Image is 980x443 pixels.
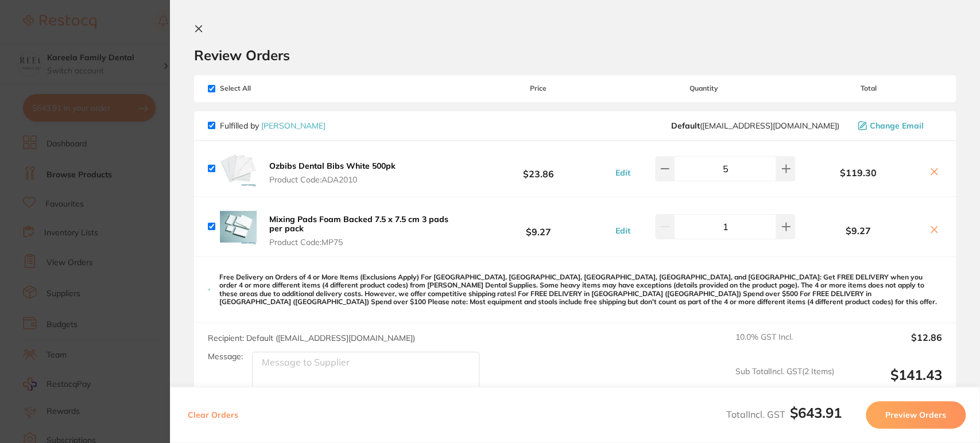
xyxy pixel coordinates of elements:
span: Recipient: Default ( [EMAIL_ADDRESS][DOMAIN_NAME] ) [208,333,415,343]
output: $141.43 [843,367,942,398]
span: 10.0 % GST Incl. [735,332,834,357]
b: $119.30 [795,168,921,178]
a: [PERSON_NAME] [261,121,326,131]
h2: Review Orders [194,46,956,64]
b: $643.91 [790,404,842,421]
span: Sub Total Incl. GST ( 2 Items) [735,367,834,398]
b: $9.27 [795,226,921,236]
b: $23.86 [465,158,612,179]
button: Change Email [854,121,942,131]
span: Select All [208,84,323,92]
img: anI2ZmQ5cA [220,208,257,245]
output: $12.86 [843,332,942,357]
b: Default [671,121,700,131]
button: Edit [611,226,633,236]
img: NTk5NzQydw [220,150,257,187]
span: Total [795,84,942,92]
span: Product Code: MP75 [269,238,462,247]
span: Quantity [611,84,795,92]
b: $9.27 [465,216,612,237]
button: Mixing Pads Foam Backed 7.5 x 7.5 cm 3 pads per pack Product Code:MP75 [266,214,465,247]
button: Ozbibs Dental Bibs White 500pk Product Code:ADA2010 [266,161,399,185]
span: Product Code: ADA2010 [269,175,396,184]
span: save@adamdental.com.au [671,121,839,130]
span: Total Incl. GST [726,409,842,420]
button: Preview Orders [866,401,966,429]
button: Edit [611,168,633,178]
p: Free Delivery on Orders of 4 or More Items (Exclusions Apply) For [GEOGRAPHIC_DATA], [GEOGRAPHIC_... [219,273,942,306]
b: Ozbibs Dental Bibs White 500pk [269,161,396,171]
button: Clear Orders [184,401,242,429]
span: Price [465,84,612,92]
span: Change Email [870,121,924,130]
p: Fulfilled by [220,121,326,130]
b: Mixing Pads Foam Backed 7.5 x 7.5 cm 3 pads per pack [269,214,448,234]
label: Message: [208,352,243,362]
